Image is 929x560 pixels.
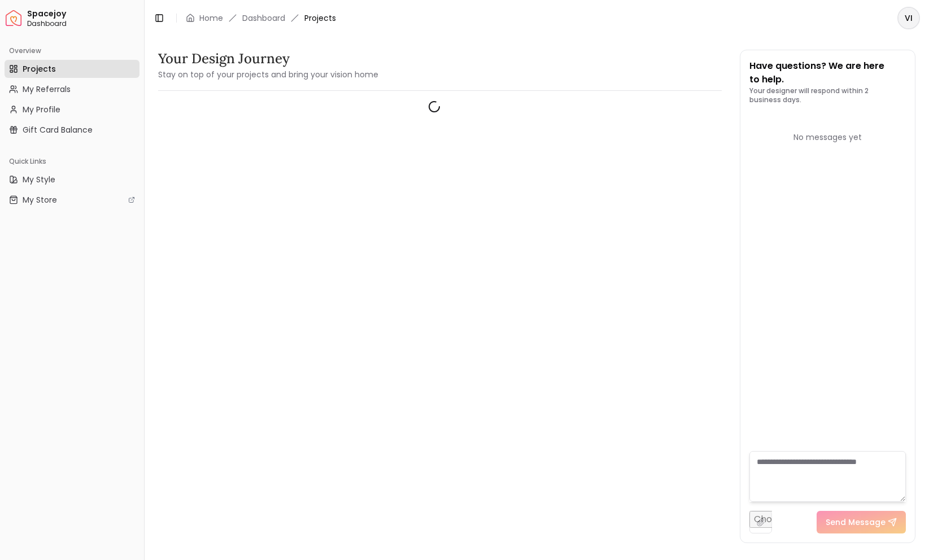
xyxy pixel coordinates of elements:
a: My Profile [5,100,139,119]
span: My Referrals [23,84,71,95]
div: Quick Links [5,152,139,170]
span: Gift Card Balance [23,124,93,135]
a: My Referrals [5,80,139,98]
small: Stay on top of your projects and bring your vision home [158,69,378,80]
button: VI [897,7,920,29]
div: No messages yet [749,132,906,143]
nav: breadcrumb [186,12,336,24]
a: My Style [5,170,139,189]
p: Your designer will respond within 2 business days. [749,86,906,104]
span: My Profile [23,104,60,115]
span: My Style [23,174,55,185]
p: Have questions? We are here to help. [749,59,906,86]
span: Dashboard [27,19,139,28]
span: Projects [304,12,336,24]
span: Spacejoy [27,9,139,19]
img: Spacejoy Logo [6,10,21,26]
span: Projects [23,63,56,75]
a: Projects [5,60,139,78]
a: My Store [5,191,139,209]
span: My Store [23,194,57,205]
span: VI [899,8,919,28]
a: Gift Card Balance [5,121,139,139]
h3: Your Design Journey [158,50,378,68]
a: Home [199,12,223,24]
a: Dashboard [242,12,285,24]
div: Overview [5,42,139,60]
a: Spacejoy [6,10,21,26]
